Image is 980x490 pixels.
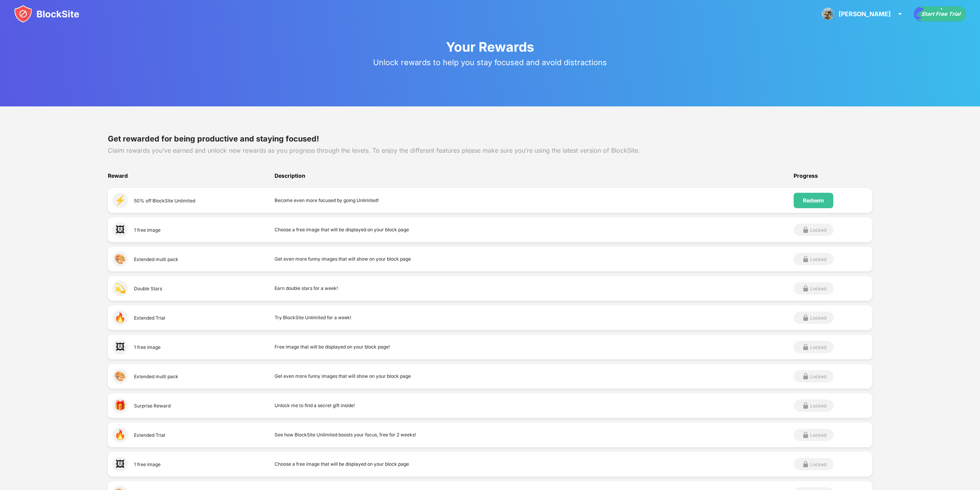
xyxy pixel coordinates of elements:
[275,193,794,208] div: Become even more focused by going Unlimited!
[822,8,834,20] img: ACg8ocKKYwFNogqWcCLqnMK9JuZC_MZVtSEDGz438zZsAjlEGZga5OZ0Cw=s96-c
[801,284,810,293] img: grey-lock.svg
[801,372,810,381] img: grey-lock.svg
[275,456,794,472] div: Choose a free image that will be displayed on your block page
[801,225,810,234] img: grey-lock.svg
[108,173,275,188] div: Reward
[801,460,810,469] img: grey-lock.svg
[839,10,891,18] div: [PERSON_NAME]
[810,344,826,350] div: Locked
[134,344,161,350] div: 1 free image
[112,369,128,384] div: 🎨
[112,251,128,267] div: 🎨
[112,222,128,237] div: 🖼
[112,398,128,413] div: 🎁
[914,6,966,22] div: animation
[803,197,824,204] div: Redeem
[134,256,178,262] div: Extended multi pack
[801,430,810,439] img: grey-lock.svg
[134,432,165,438] div: Extended Trial
[810,286,826,291] div: Locked
[275,251,794,267] div: Get even more funny images that will show on your block page
[112,193,128,208] div: ⚡️
[112,427,128,443] div: 🔥
[275,281,794,296] div: Earn double stars for a week!
[794,173,872,188] div: Progress
[810,432,826,438] div: Locked
[134,403,171,409] div: Surprise Reward
[134,227,161,233] div: 1 free image
[112,339,128,355] div: 🖼
[275,369,794,384] div: Get even more funny images that will show on your block page
[275,173,794,188] div: Description
[810,403,826,409] div: Locked
[14,5,79,23] img: blocksite-icon.svg
[810,374,826,379] div: Locked
[801,342,810,352] img: grey-lock.svg
[134,315,165,321] div: Extended Trial
[275,310,794,325] div: Try BlockSite Unlimited for a week!
[810,461,826,467] div: Locked
[108,146,872,154] div: Claim rewards you’ve earned and unlock new rewards as you progress through the levels. To enjoy t...
[134,374,178,379] div: Extended multi pack
[801,313,810,322] img: grey-lock.svg
[108,134,872,143] div: Get rewarded for being productive and staying focused!
[112,310,128,325] div: 🔥
[810,227,826,233] div: Locked
[801,401,810,410] img: grey-lock.svg
[810,256,826,262] div: Locked
[275,222,794,237] div: Choose a free image that will be displayed on your block page
[275,427,794,443] div: See how BlockSite Unlimited boosts your focus, free for 2 weeks!
[275,398,794,413] div: Unlock me to find a secret gift inside!
[801,254,810,264] img: grey-lock.svg
[112,281,128,296] div: 💫
[134,198,195,204] div: 50% off BlockSite Unlimited
[134,286,162,291] div: Double Stars
[275,339,794,355] div: Free image that will be displayed on your block page!
[810,315,826,321] div: Locked
[112,456,128,472] div: 🖼
[134,461,161,467] div: 1 free image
